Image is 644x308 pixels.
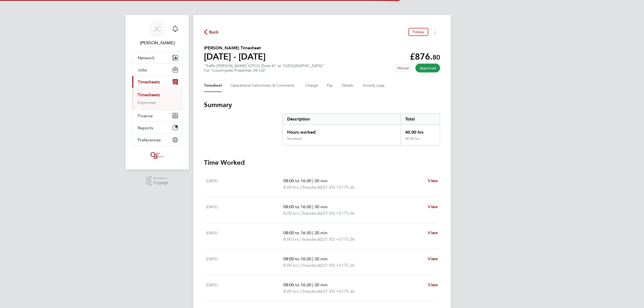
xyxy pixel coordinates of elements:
div: "Traffic [PERSON_NAME] (CPCS) (Zone 4)" at "[GEOGRAPHIC_DATA]" [204,64,324,73]
span: 30 min [314,178,328,183]
button: Details [342,79,354,92]
button: Timesheets [132,76,182,88]
div: Timesheets [132,88,182,109]
app-decimal: £876. [410,52,440,62]
span: JC [153,25,161,32]
button: Operational Instructions & Comments [230,79,297,92]
div: [DATE] [206,230,283,243]
span: 8.00 hrs [283,237,299,242]
span: James Crawley [132,40,182,46]
span: 08:00 to 16:30 [283,256,311,261]
a: Timesheets [138,92,160,97]
span: | [312,204,313,209]
span: 8.00 hrs [283,289,299,294]
a: View [428,230,438,236]
span: Finance [138,113,153,118]
span: View [428,282,438,287]
h3: Time Worked [204,158,440,167]
span: 8.00 hrs [283,263,299,268]
span: Standard [302,236,320,243]
span: Timesheets [138,79,160,85]
span: This timesheet has been approved. [415,64,440,72]
span: 08:00 to 16:30 [283,204,311,209]
span: 30 min [314,256,328,261]
span: £175.36 [339,263,354,268]
span: (£21.92) = [320,289,339,294]
span: | [300,263,301,268]
span: | [300,211,301,216]
a: View [428,282,438,288]
div: Total [401,114,440,124]
button: Back [204,29,219,35]
span: | [312,256,313,261]
div: Standard [287,137,302,141]
span: Follow [413,30,424,34]
span: 30 min [314,230,328,235]
span: Standard [302,184,320,190]
span: Powered by [153,176,169,181]
a: Expenses [138,100,156,105]
span: | [300,185,301,190]
span: This timesheet was manually created. [393,64,413,72]
span: View [428,230,438,235]
span: Preferences [138,137,161,142]
button: Preferences [132,134,182,146]
span: Reports [138,125,153,130]
span: | [300,289,301,294]
span: View [428,204,438,209]
div: 40.00 hrs [401,137,440,145]
span: Network [138,55,155,60]
a: View [428,256,438,262]
span: Standard [302,262,320,269]
h2: [PERSON_NAME] Timesheet [204,45,266,51]
span: 30 min [314,282,328,287]
a: View [428,204,438,210]
span: £175.36 [339,211,354,216]
span: Jobs [138,67,147,72]
span: View [428,256,438,261]
a: Powered byEngage [146,176,169,186]
span: £175.36 [339,237,354,242]
div: [DATE] [206,256,283,269]
button: Timesheets Menu [430,28,440,36]
span: £175.36 [339,289,354,294]
nav: Main navigation [126,15,189,170]
a: View [428,178,438,184]
div: For "Countryside Properties UK Ltd" [204,68,324,73]
span: 80 [433,53,440,61]
div: [DATE] [206,178,283,190]
div: [DATE] [206,204,283,217]
span: (£21.92) = [320,185,339,190]
button: Reports [132,122,182,134]
span: (£21.92) = [320,263,339,268]
div: [DATE] [206,282,283,295]
span: 8.00 hrs [283,185,299,190]
h1: [DATE] - [DATE] [204,51,266,62]
span: Engage [153,181,169,185]
span: | [312,282,313,287]
span: 08:00 to 16:30 [283,282,311,287]
span: (£21.92) = [320,237,339,242]
span: | [300,237,301,242]
span: £175.36 [339,185,354,190]
span: View [428,178,438,183]
button: Finance [132,110,182,122]
span: (£21.92) = [320,211,339,216]
button: Jobs [132,64,182,76]
button: Activity Logs [363,79,385,92]
h3: Summary [204,101,440,109]
span: | [312,230,313,235]
button: Network [132,52,182,64]
a: JC[PERSON_NAME] [132,20,182,46]
button: Charge [305,79,318,92]
button: Pay [327,79,333,92]
button: Timesheet [204,79,222,92]
span: Back [209,29,219,35]
span: | [312,178,313,183]
span: 08:00 to 16:30 [283,178,311,183]
span: 8.00 hrs [283,211,299,216]
a: Go to home page [132,151,182,160]
div: Hours worked [283,125,401,137]
span: 30 min [314,204,328,209]
span: Standard [302,288,320,295]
